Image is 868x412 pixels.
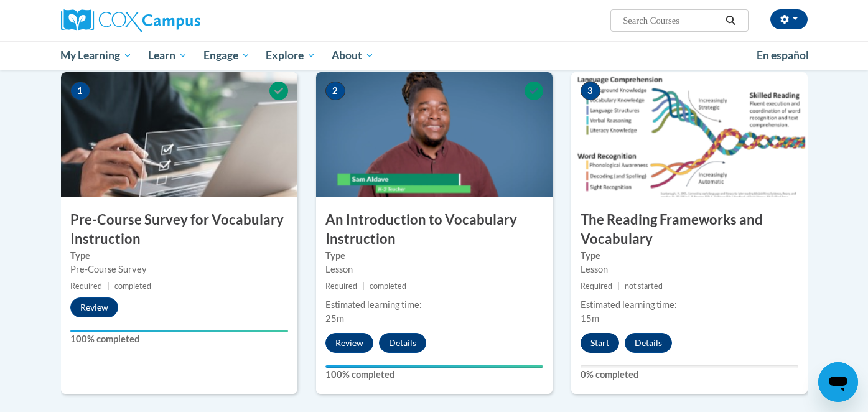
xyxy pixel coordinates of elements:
label: 100% completed [70,332,288,346]
a: En español [749,42,817,68]
span: Required [70,281,102,291]
label: Type [70,249,288,263]
span: | [617,281,620,291]
span: Required [581,281,612,291]
a: Explore [258,41,324,70]
button: Start [581,333,619,353]
a: Cox Campus [61,9,297,32]
div: Pre-Course Survey [70,263,288,276]
h3: The Reading Frameworks and Vocabulary [571,210,808,249]
label: 100% completed [325,368,543,382]
span: Required [325,281,357,291]
span: 3 [581,82,600,100]
span: not started [625,281,663,291]
label: Type [325,249,543,263]
div: Your progress [325,365,543,368]
a: Engage [195,41,258,70]
span: About [332,48,374,63]
button: Review [325,333,373,353]
span: Learn [148,48,187,63]
a: Learn [140,41,195,70]
span: 25m [325,313,344,324]
span: | [362,281,365,291]
img: Cox Campus [61,9,200,32]
div: Your progress [70,330,288,332]
span: My Learning [60,48,132,63]
label: 0% completed [581,368,798,382]
button: Account Settings [770,9,808,29]
iframe: Button to launch messaging window [818,362,858,402]
span: completed [370,281,406,291]
button: Details [625,333,672,353]
span: 1 [70,82,90,100]
div: Main menu [42,41,826,70]
h3: Pre-Course Survey for Vocabulary Instruction [61,210,297,249]
a: My Learning [53,41,141,70]
img: Course Image [61,72,297,197]
span: 15m [581,313,599,324]
input: Search Courses [622,13,721,28]
div: Lesson [325,263,543,276]
div: Lesson [581,263,798,276]
span: Engage [203,48,250,63]
span: En español [757,49,809,62]
button: Details [379,333,426,353]
div: Estimated learning time: [581,298,798,312]
span: Explore [266,48,315,63]
button: Review [70,297,118,317]
label: Type [581,249,798,263]
div: Estimated learning time: [325,298,543,312]
span: completed [114,281,151,291]
h3: An Introduction to Vocabulary Instruction [316,210,553,249]
button: Search [721,13,740,28]
img: Course Image [571,72,808,197]
img: Course Image [316,72,553,197]
span: | [107,281,110,291]
span: 2 [325,82,345,100]
a: About [324,41,382,70]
